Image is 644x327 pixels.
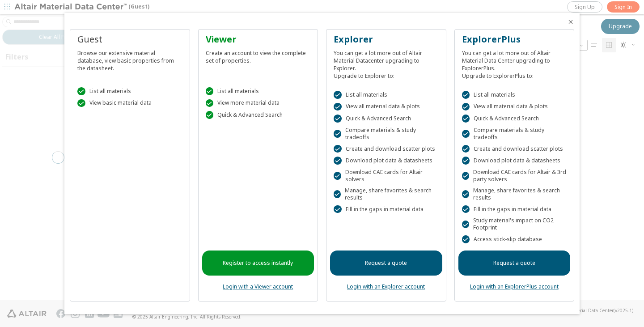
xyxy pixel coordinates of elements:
div: Download plot data & datasheets [462,157,567,165]
div: Manage, share favorites & search results [462,187,567,201]
div: Download plot data & datasheets [334,157,439,165]
div:  [77,99,85,107]
div:  [334,145,342,153]
div: Viewer [206,33,311,46]
div:  [206,99,214,107]
div:  [462,205,470,213]
div: Browse our extensive material database, view basic properties from the datasheet. [77,46,182,72]
div:  [462,190,469,198]
div:  [206,111,214,119]
div:  [462,103,470,111]
div:  [462,130,470,138]
div:  [462,91,470,99]
div: You can get a lot more out of Altair Material Datacenter upgrading to Explorer. Upgrade to Explor... [334,46,439,80]
div: Create an account to view the complete set of properties. [206,46,311,64]
div: List all materials [77,87,182,95]
div:  [77,87,85,95]
div:  [334,205,342,213]
div: List all materials [334,91,439,99]
div: Compare materials & study tradeoffs [462,127,567,141]
div: List all materials [462,91,567,99]
div: List all materials [206,87,311,95]
div: Explorer [334,33,439,46]
div:  [462,157,470,165]
a: Login with an ExplorerPlus account [470,283,559,290]
div:  [462,221,469,229]
a: Login with a Viewer account [223,283,293,290]
div:  [334,130,341,138]
div: View more material data [206,99,311,107]
div: Fill in the gaps in material data [334,205,439,213]
a: Request a quote [458,251,571,276]
div: Create and download scatter plots [462,145,567,153]
div:  [206,87,214,95]
div:  [462,115,470,123]
div: Manage, share favorites & search results [334,187,439,201]
a: Register to access instantly [202,251,314,276]
div: Quick & Advanced Search [206,111,311,119]
div: ExplorerPlus [462,33,567,46]
div:  [462,172,469,180]
div: Create and download scatter plots [334,145,439,153]
div:  [334,91,342,99]
div:  [334,115,342,123]
button: Close [567,18,574,25]
div: View basic material data [77,99,182,107]
div: Access stick-slip database [462,235,567,243]
div: Download CAE cards for Altair solvers [334,169,439,183]
div:  [462,145,470,153]
div: Download CAE cards for Altair & 3rd party solvers [462,169,567,183]
div: Study material's impact on CO2 Footprint [462,217,567,231]
div: Compare materials & study tradeoffs [334,127,439,141]
div:  [334,157,342,165]
div:  [462,235,470,243]
div: Quick & Advanced Search [334,115,439,123]
a: Request a quote [330,251,442,276]
div:  [334,103,342,111]
div: Quick & Advanced Search [462,115,567,123]
a: Login with an Explorer account [347,283,425,290]
div: Guest [77,33,182,46]
div: View all material data & plots [334,103,439,111]
div: You can get a lot more out of Altair Material Data Center upgrading to ExplorerPlus. Upgrade to E... [462,46,567,80]
div: View all material data & plots [462,103,567,111]
div:  [334,190,341,198]
div: Fill in the gaps in material data [462,205,567,213]
div:  [334,172,341,180]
